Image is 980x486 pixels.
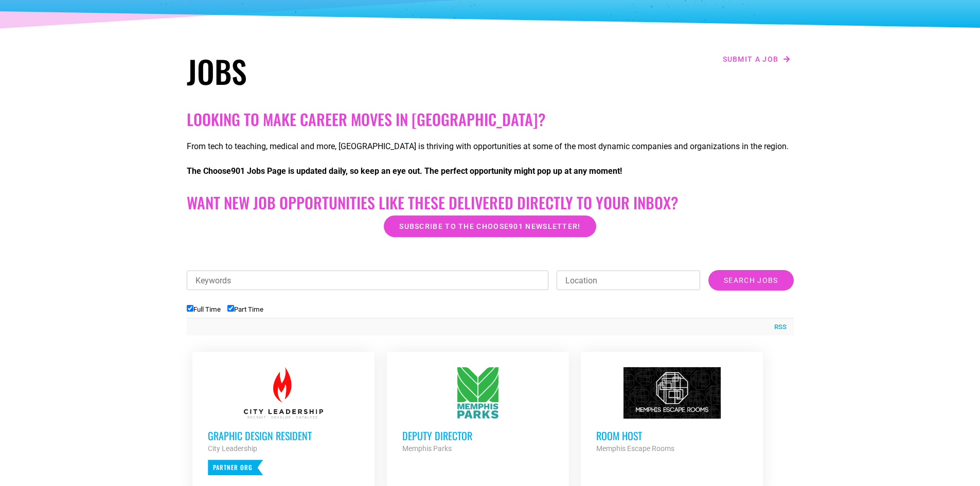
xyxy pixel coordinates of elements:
[187,166,622,176] strong: The Choose901 Jobs Page is updated daily, so keep an eye out. The perfect opportunity might pop u...
[187,193,794,212] h2: Want New Job Opportunities like these Delivered Directly to your Inbox?
[187,110,794,129] h2: Looking to make career moves in [GEOGRAPHIC_DATA]?
[596,444,674,453] strong: Memphis Escape Rooms
[208,429,359,442] h3: Graphic Design Resident
[399,223,580,230] span: Subscribe to the Choose901 newsletter!
[187,305,221,313] label: Full Time
[187,305,193,312] input: Full Time
[227,305,234,312] input: Part Time
[402,444,452,453] strong: Memphis Parks
[187,271,549,290] input: Keywords
[387,352,569,470] a: Deputy Director Memphis Parks
[596,429,747,442] h3: Room Host
[769,322,787,332] a: RSS
[402,429,554,442] h3: Deputy Director
[227,305,263,313] label: Part Time
[208,444,257,453] strong: City Leadership
[557,271,700,290] input: Location
[708,270,793,291] input: Search Jobs
[384,215,596,237] a: Subscribe to the Choose901 newsletter!
[187,52,485,89] h1: Jobs
[208,460,263,475] p: Partner Org
[723,56,779,63] span: Submit a job
[720,52,794,66] a: Submit a job
[187,140,794,153] p: From tech to teaching, medical and more, [GEOGRAPHIC_DATA] is thriving with opportunities at some...
[581,352,763,470] a: Room Host Memphis Escape Rooms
